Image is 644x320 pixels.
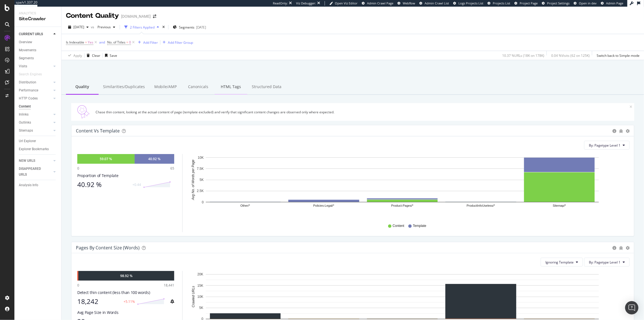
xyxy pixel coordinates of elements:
[19,166,52,178] a: DISAPPEARED URLS
[197,273,203,277] text: 20K
[19,182,57,188] a: Analysis Info
[129,39,131,46] span: 0
[19,63,27,69] div: Visits
[92,53,100,58] div: Clear
[88,39,93,46] span: Yes
[130,25,155,30] div: 2 Filters Applied
[19,120,31,126] div: Outlinks
[296,1,316,6] div: Viz Debugger:
[520,1,538,5] span: Project Page
[403,1,415,5] span: Webflow
[66,51,82,60] button: Apply
[77,290,174,295] div: Detect thin content (less than 100 words)
[161,24,166,30] div: times
[95,25,111,29] span: Previous
[199,306,203,310] text: 5K
[170,299,174,304] div: bell-plus
[313,204,335,208] text: Policies-Legal/*
[77,181,129,188] div: 40.92 %
[514,1,538,6] a: Project Page
[19,80,36,85] div: Distribution
[551,53,590,58] div: 0.04 % Visits ( 62 on 125K )
[107,40,125,45] span: No. of Titles
[619,246,623,250] div: bug
[170,166,174,171] div: 65
[542,1,569,6] a: Project Settings
[197,189,204,193] text: 2.5K
[19,146,49,152] div: Explorer Bookmarks
[19,47,57,53] a: Movements
[467,204,495,208] text: ProductInfoUseless/*
[126,40,128,45] span: =
[200,178,204,182] text: 5K
[77,283,79,288] div: 0
[153,14,156,18] div: arrow-right-arrow-left
[191,286,195,308] text: Crawled URLs
[502,53,544,58] div: 10.37 % URLs ( 18K on 178K )
[335,1,358,5] span: Open Viz Editor
[95,23,117,32] button: Previous
[458,1,483,5] span: Logs Projects List
[197,167,204,171] text: 7.5K
[619,129,623,133] div: bug
[121,14,151,19] div: [DOMAIN_NAME]
[19,71,42,77] div: Search Engines
[362,1,393,6] a: Admin Crawl Page
[149,80,182,95] div: Mobile/AMP
[574,1,597,6] a: Open in dev
[625,301,638,314] div: Open Intercom Messenger
[19,112,29,117] div: Inlinks
[19,104,57,109] a: Content
[182,80,215,95] div: Canonicals
[66,11,119,21] div: Content Quality
[179,25,194,30] span: Segments
[132,182,141,187] div: +0.44
[215,80,247,95] div: HTML Tags
[96,110,630,114] div: Chase thin content, looking at the actual content of page (template excluded) and verify that sig...
[99,80,149,95] div: Similarities/Duplicates
[419,1,449,6] a: Admin Crawl List
[19,138,57,144] a: Url Explorer
[91,25,95,29] span: vs
[541,258,583,267] button: Ignoring Template
[19,138,36,144] div: Url Explorer
[594,51,640,60] button: Switch back to Simple mode
[19,96,52,101] a: HTTP Codes
[19,158,35,164] div: NEW URLS
[488,1,510,6] a: Projects List
[19,104,31,109] div: Content
[99,40,105,45] div: and
[553,204,566,208] text: Sitemap/*
[19,112,52,117] a: Inlinks
[19,55,57,61] a: Segments
[19,11,57,16] div: Analytics
[545,260,574,265] span: Ignoring Template
[103,51,117,60] button: Save
[73,53,82,58] div: Apply
[198,156,204,160] text: 10K
[148,157,160,161] div: 40.92 %
[66,23,91,32] button: [DATE]
[85,40,87,45] span: =
[612,246,616,250] div: circle-info
[19,55,34,61] div: Segments
[73,105,93,119] img: Quality
[19,16,57,22] div: SiteCrawler
[626,129,630,133] div: gear
[160,39,193,46] button: Add Filter Group
[191,160,195,200] text: Avg No. of Words per Page
[202,200,204,204] text: 0
[196,25,206,30] div: [DATE]
[584,258,630,267] button: By: Pagetype Level 1
[19,128,33,134] div: Sitemaps
[77,173,174,178] div: Proportion of Template
[76,245,140,250] div: Pages by Content Size (Words)
[19,39,32,45] div: Overview
[453,1,483,6] a: Logs Projects List
[124,299,135,304] div: +5.11%
[136,39,158,46] button: Add Filter
[143,40,158,45] div: Add Filter
[77,166,79,171] div: 0
[493,1,510,5] span: Projects List
[606,1,623,5] span: Admin Page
